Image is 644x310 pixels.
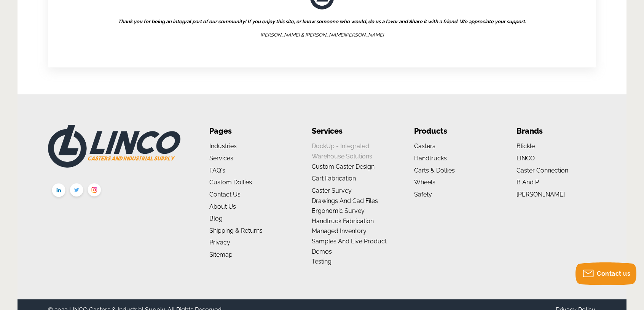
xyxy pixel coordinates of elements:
a: Managed Inventory [312,227,367,235]
li: Products [414,125,494,137]
a: Services [209,155,233,162]
a: Blickle [516,142,535,150]
a: Ergonomic Survey [312,207,365,214]
a: [PERSON_NAME] [516,191,565,198]
a: Handtrucks [414,155,447,162]
a: B and P [516,179,539,186]
a: LINCO [516,155,535,162]
a: Drawings and Cad Files [312,197,378,205]
a: About us [209,203,236,210]
a: Wheels [414,179,435,186]
a: Custom Caster Design [312,163,375,170]
span: [PERSON_NAME] & [PERSON_NAME] [260,32,344,38]
img: LINCO CASTERS & INDUSTRIAL SUPPLY [48,125,180,168]
a: Blog [209,215,223,222]
li: Services [312,125,391,137]
a: Casters [414,142,435,150]
img: linkedin.png [50,182,68,201]
a: Testing [312,258,332,265]
a: Caster Connection [516,167,568,174]
img: twitter.png [68,182,86,200]
a: Sitemap [209,251,233,258]
img: instagram.png [86,182,104,200]
a: Cart Fabrication [312,175,356,182]
span: [PERSON_NAME] [260,32,384,38]
a: Safety [414,191,432,198]
button: Contact us [575,262,636,285]
a: Shipping & Returns [209,227,263,234]
span: Contact us [597,270,630,277]
a: Custom Dollies [209,179,252,186]
a: Industries [209,142,237,150]
a: Caster Survey [312,187,352,194]
a: FAQ's [209,167,225,174]
a: Handtruck Fabrication [312,217,374,225]
a: Samples and Live Product Demos [312,238,387,255]
li: Pages [209,125,289,137]
li: Brands [516,125,596,137]
a: Contact Us [209,191,241,198]
a: Privacy [209,239,230,246]
strong: Thank you for being an integral part of our community! If you enjoy this site, or know someone wh... [118,19,526,24]
a: Carts & Dollies [414,167,455,174]
a: DockUp - Integrated Warehouse Solutions [312,142,372,160]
